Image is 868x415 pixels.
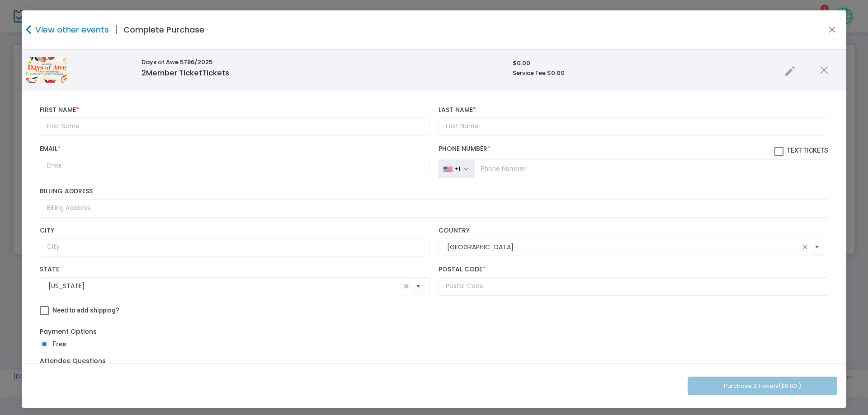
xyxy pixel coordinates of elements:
label: State [40,266,429,274]
label: Payment Options [40,327,97,336]
label: Billing Address [40,187,828,196]
button: Select [412,277,425,295]
label: Country [439,227,828,235]
label: Attendee Questions [40,356,106,366]
label: Email [40,145,429,153]
h6: Days of Awe 5786/2025 [142,59,504,66]
input: Select Country [447,242,800,252]
span: Tickets [202,68,229,78]
span: clear [800,242,811,252]
button: Close [826,24,838,36]
img: cross.png [820,66,828,74]
span: | [109,22,123,38]
span: Need to add shipping? [52,307,119,314]
input: Select State [48,281,401,291]
h6: Service Fee $0.00 [513,70,776,77]
input: City [40,238,429,256]
span: Member Ticket [142,68,229,78]
span: Text Tickets [787,147,828,154]
input: Postal Code [439,277,828,296]
div: +1 [454,165,460,173]
button: +1 [439,159,475,178]
label: Postal Code [439,266,828,274]
label: First Name [40,106,429,114]
img: TicketEmailImage.png [26,57,67,83]
h4: Complete Purchase [123,23,204,36]
input: First Name [40,117,429,136]
label: Last Name [439,106,828,114]
span: clear [401,281,412,292]
input: Email [40,157,429,175]
input: Billing Address [40,199,828,218]
button: Select [811,238,823,256]
label: Phone Number [439,145,828,156]
h4: View other events [33,23,109,36]
label: City [40,227,429,235]
input: Phone Number [475,159,828,178]
span: 2 [142,68,146,78]
h6: $0.00 [513,60,776,67]
span: Free [49,340,66,349]
input: Last Name [439,117,828,136]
